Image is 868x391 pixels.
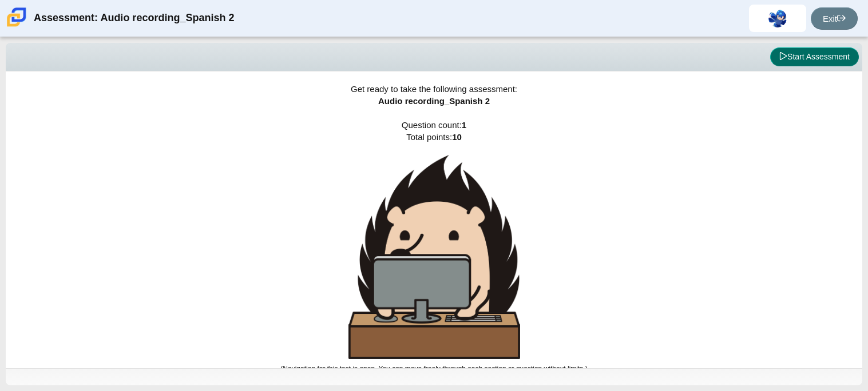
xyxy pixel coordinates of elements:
[452,132,462,142] b: 10
[770,47,859,67] button: Start Assessment
[768,9,787,27] img: kingstin.pounds.k7UUwO
[378,96,490,106] span: Audio recording_Spanish 2
[462,120,466,130] b: 1
[5,5,29,29] img: Carmen School of Science & Technology
[280,120,587,373] span: Question count: Total points:
[5,21,29,31] a: Carmen School of Science & Technology
[34,5,234,32] div: Assessment: Audio recording_Spanish 2
[280,365,587,373] small: (Navigation for this test is open. You can move freely through each section or question without l...
[811,7,858,30] a: Exit
[351,84,517,94] span: Get ready to take the following assessment:
[348,155,520,359] img: hedgehog-behind-computer-large.png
